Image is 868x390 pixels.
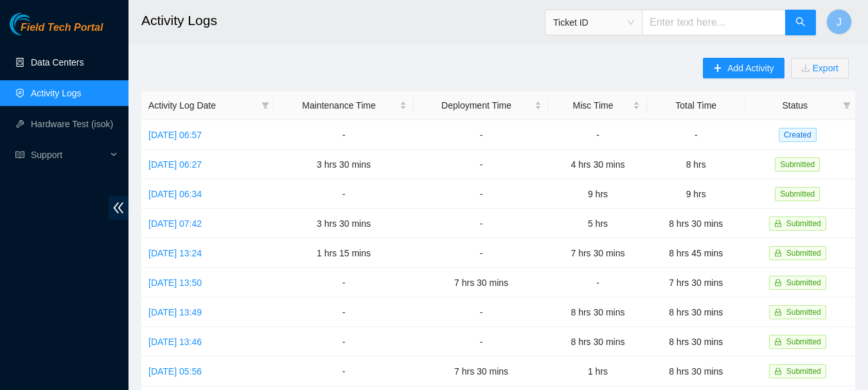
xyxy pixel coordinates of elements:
td: 8 hrs 30 mins [647,209,745,238]
span: Ticket ID [553,13,634,32]
button: downloadExport [791,58,849,78]
td: 1 hrs [549,357,647,386]
td: 8 hrs 30 mins [647,297,745,327]
span: Submitted [786,219,821,228]
td: - [274,357,414,386]
span: double-left [109,196,128,220]
td: - [274,297,414,327]
span: lock [774,338,782,346]
td: 5 hrs [549,209,647,238]
span: Submitted [775,187,820,201]
span: Submitted [786,249,821,258]
a: [DATE] 13:50 [148,278,202,288]
span: filter [261,102,269,109]
a: Akamai TechnologiesField Tech Portal [10,23,103,40]
td: - [414,179,549,209]
span: Submitted [786,367,821,376]
span: Submitted [786,308,821,317]
a: Data Centers [31,57,84,67]
td: 7 hrs 30 mins [414,357,549,386]
span: lock [774,308,782,316]
a: [DATE] 13:24 [148,248,202,258]
span: Submitted [775,157,820,172]
a: [DATE] 06:27 [148,159,202,170]
span: lock [774,249,782,257]
td: 8 hrs [647,150,745,179]
span: Status [752,98,838,112]
td: - [414,297,549,327]
td: 8 hrs 30 mins [647,357,745,386]
span: plus [713,64,722,74]
img: Akamai Technologies [10,13,65,35]
span: lock [774,368,782,375]
span: Add Activity [727,61,774,75]
span: read [15,150,24,159]
span: Support [31,142,107,168]
td: - [549,268,647,297]
button: plusAdd Activity [703,58,784,78]
td: - [414,150,549,179]
span: Field Tech Portal [21,22,103,34]
td: 7 hrs 30 mins [414,268,549,297]
a: [DATE] 06:34 [148,189,202,199]
td: 1 hrs 15 mins [274,238,414,268]
td: 8 hrs 30 mins [549,327,647,357]
a: [DATE] 06:57 [148,130,202,140]
td: - [414,327,549,357]
span: filter [840,96,853,115]
span: lock [774,220,782,227]
button: J [826,9,852,35]
span: filter [259,96,272,115]
td: 8 hrs 30 mins [647,327,745,357]
td: 9 hrs [549,179,647,209]
span: Activity Log Date [148,98,256,112]
td: 4 hrs 30 mins [549,150,647,179]
td: 3 hrs 30 mins [274,150,414,179]
td: - [274,179,414,209]
span: search [795,17,806,29]
a: [DATE] 13:46 [148,337,202,347]
td: - [274,327,414,357]
td: - [414,120,549,150]
a: Activity Logs [31,88,82,98]
th: Total Time [647,91,745,120]
span: Submitted [786,337,821,346]
a: [DATE] 13:49 [148,307,202,317]
td: - [647,120,745,150]
span: filter [843,102,851,109]
span: lock [774,279,782,287]
td: - [274,120,414,150]
td: 9 hrs [647,179,745,209]
td: - [414,209,549,238]
td: 8 hrs 45 mins [647,238,745,268]
a: Hardware Test (isok) [31,119,113,129]
td: - [414,238,549,268]
a: [DATE] 05:56 [148,366,202,377]
a: [DATE] 07:42 [148,218,202,229]
td: - [274,268,414,297]
td: 3 hrs 30 mins [274,209,414,238]
td: - [549,120,647,150]
td: 7 hrs 30 mins [647,268,745,297]
span: J [837,14,842,30]
span: Submitted [786,278,821,287]
span: Created [779,128,817,142]
input: Enter text here... [642,10,786,35]
td: 8 hrs 30 mins [549,297,647,327]
td: 7 hrs 30 mins [549,238,647,268]
button: search [785,10,816,35]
